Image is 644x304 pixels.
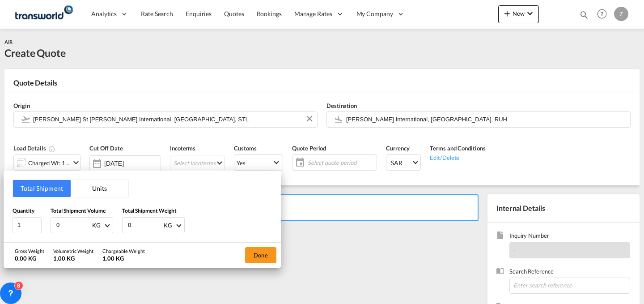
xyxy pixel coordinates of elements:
button: Total Shipment [13,180,71,197]
input: Enter weight [127,218,163,233]
span: Total Shipment Volume [51,207,106,214]
div: Volumetric Weight [53,248,93,254]
button: Units [71,180,128,197]
div: 1.00 KG [102,254,145,262]
span: Quantity [13,207,34,214]
div: 1.00 KG [53,254,93,262]
div: KG [92,222,101,229]
button: Done [245,247,276,263]
input: Enter volume [55,218,91,233]
div: 0.00 KG [15,254,44,262]
span: Total Shipment Weight [122,207,177,214]
div: KG [164,222,172,229]
input: Qty [13,217,42,233]
div: Gross Weight [15,248,44,254]
div: Chargeable Weight [102,248,145,254]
